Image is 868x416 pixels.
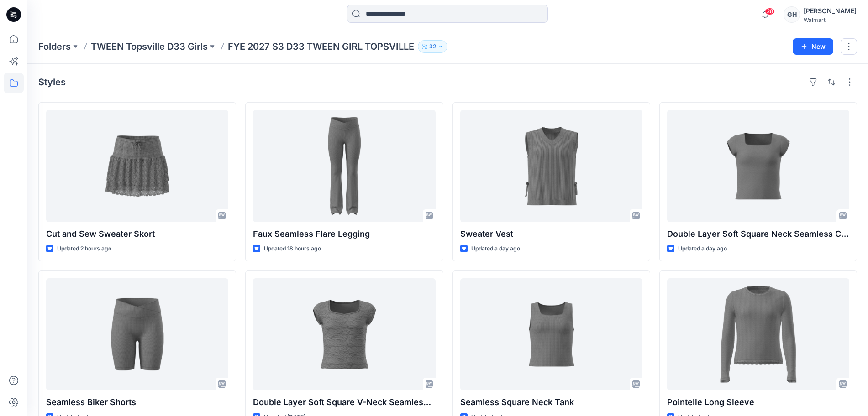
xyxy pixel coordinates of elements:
div: [PERSON_NAME] [804,5,857,16]
p: Updated 18 hours ago [264,244,321,254]
a: Seamless Square Neck Tank [460,278,642,390]
p: 32 [429,42,436,52]
div: GH [784,6,800,23]
div: Walmart [804,16,857,23]
p: Updated 2 hours ago [57,244,111,254]
p: Sweater Vest [460,228,642,240]
p: Double Layer Soft Square V-Neck Seamless Crop [253,396,435,409]
a: Double Layer Soft Square V-Neck Seamless Crop [253,278,435,390]
a: Double Layer Soft Square Neck Seamless Crop [667,110,849,222]
a: Faux Seamless Flare Legging [253,110,435,222]
a: Sweater Vest [460,110,642,222]
button: 32 [418,40,447,53]
p: Updated a day ago [471,244,520,254]
p: Updated a day ago [678,244,727,254]
p: Double Layer Soft Square Neck Seamless Crop [667,228,849,240]
p: Faux Seamless Flare Legging [253,228,435,240]
p: Seamless Biker Shorts [46,396,228,409]
a: Seamless Biker Shorts [46,278,228,390]
p: FYE 2027 S3 D33 TWEEN GIRL TOPSVILLE [228,40,414,53]
p: Seamless Square Neck Tank [460,396,642,409]
span: 28 [765,8,775,15]
button: New [793,38,833,55]
p: Cut and Sew Sweater Skort [46,228,228,240]
p: Pointelle Long Sleeve [667,396,849,409]
a: Pointelle Long Sleeve [667,278,849,390]
a: Cut and Sew Sweater Skort [46,110,228,222]
h4: Styles [38,77,66,88]
a: TWEEN Topsville D33 Girls [91,40,208,53]
a: Folders [38,40,71,53]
